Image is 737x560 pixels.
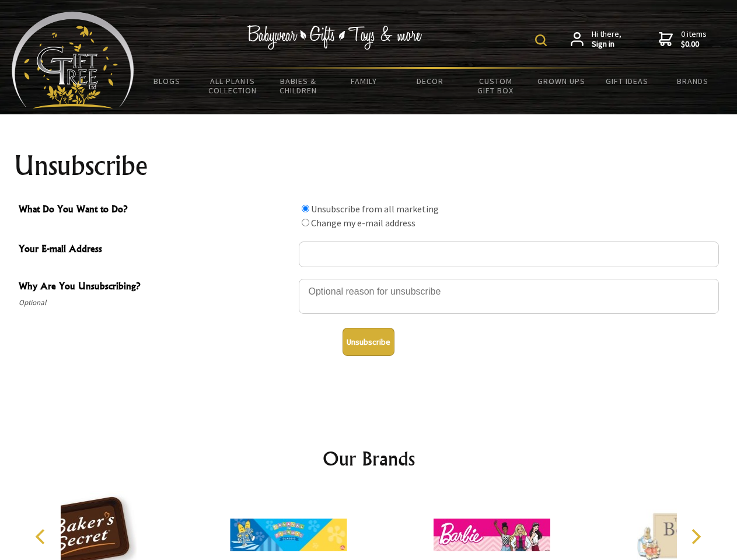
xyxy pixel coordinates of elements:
[134,69,200,93] a: BLOGS
[299,242,719,267] input: Your E-mail Address
[14,152,724,180] h1: Unsubscribe
[302,205,309,212] input: What Do You Want to Do?
[19,296,293,310] span: Optional
[659,29,707,50] a: 0 items$0.00
[681,39,707,50] strong: $0.00
[343,328,394,356] button: Unsubscribe
[200,69,266,103] a: All Plants Collection
[19,242,293,258] span: Your E-mail Address
[681,29,707,50] span: 0 items
[23,444,714,473] h2: Our Brands
[302,219,309,226] input: What Do You Want to Do?
[660,69,726,93] a: Brands
[311,217,415,229] label: Change my e-mail address
[331,69,397,93] a: Family
[683,524,708,549] button: Next
[528,69,594,93] a: Grown Ups
[592,29,621,50] span: Hi there,
[535,34,547,46] img: product search
[29,524,55,549] button: Previous
[19,279,293,296] span: Why Are You Unsubscribing?
[299,279,719,314] textarea: Why Are You Unsubscribing?
[266,69,331,103] a: Babies & Children
[592,39,621,50] strong: Sign in
[594,69,660,93] a: Gift Ideas
[247,25,422,50] img: Babywear - Gifts - Toys & more
[12,12,134,108] img: Babyware - Gifts - Toys and more...
[463,69,529,103] a: Custom Gift Box
[571,29,621,50] a: Hi there,Sign in
[311,203,439,215] label: Unsubscribe from all marketing
[397,69,463,93] a: Decor
[19,202,293,219] span: What Do You Want to Do?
